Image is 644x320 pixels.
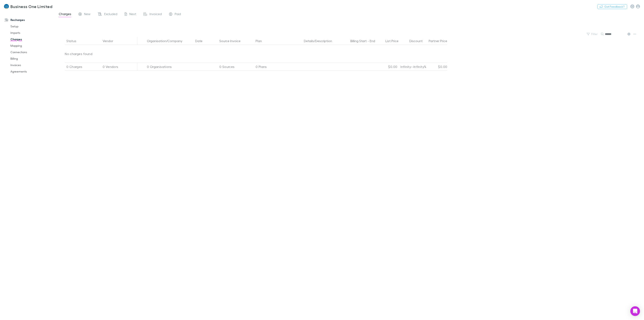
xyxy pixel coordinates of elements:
[145,63,194,71] div: 0 Organisations
[256,37,267,45] button: Plan
[84,12,91,17] span: New
[218,63,254,71] div: 0 Sources
[375,63,399,71] div: $0.00
[6,30,58,36] a: Imports
[129,12,136,17] span: Next
[385,37,403,45] button: List Price
[423,63,447,71] div: $0.00
[147,37,187,45] button: Organisation/Company
[101,63,137,71] div: 0 Vendors
[304,37,337,45] button: Details/Description
[399,63,423,71] div: Infinity--Infinity%
[1,17,58,23] a: Recharges
[585,32,600,36] button: Filter
[370,37,375,45] button: End
[2,2,55,11] a: Business One Limited
[6,36,58,43] a: Charges
[254,63,302,71] div: 0 Plans
[103,37,118,45] button: Vendor
[65,63,101,71] div: 0 Charges
[219,37,245,45] button: Source Invoice
[10,4,52,9] h3: Business One Limited
[6,43,58,49] a: Mapping
[6,62,58,68] a: Invoices
[429,37,452,45] button: Partner Price
[6,49,58,55] a: Connections
[340,37,379,45] div: -
[195,37,207,45] button: Date
[597,4,627,9] button: Got Feedback?
[150,12,162,17] span: Invoiced
[55,45,99,63] p: No charges found
[409,37,427,45] button: Discount
[175,12,181,17] span: Paid
[6,55,58,62] a: Billing
[4,4,9,9] img: Business One Limited's Logo
[6,68,58,75] a: Agreements
[6,23,58,30] a: Setup
[66,37,81,45] button: Status
[104,12,117,17] span: Excluded
[59,12,71,17] span: Charges
[350,37,367,45] button: Billing Start
[630,306,640,316] div: Open Intercom Messenger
